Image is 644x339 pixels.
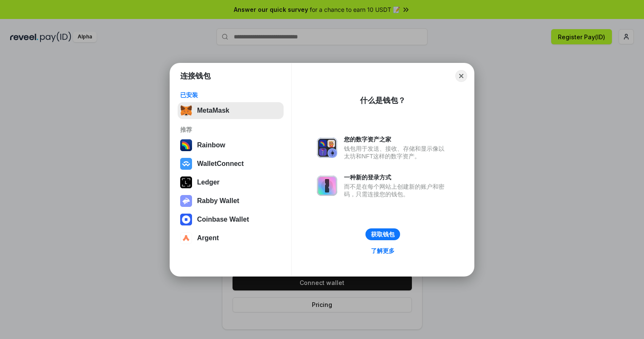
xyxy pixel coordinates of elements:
img: svg+xml,%3Csvg%20width%3D%22120%22%20height%3D%22120%22%20viewBox%3D%220%200%20120%20120%22%20fil... [180,139,192,151]
div: 您的数字资产之家 [344,136,449,143]
img: svg+xml,%3Csvg%20fill%3D%22none%22%20height%3D%2233%22%20viewBox%3D%220%200%2035%2033%22%20width%... [180,105,192,117]
button: Close [455,70,467,82]
div: Coinbase Wallet [197,216,249,223]
div: 什么是钱包？ [360,95,406,106]
div: Argent [197,234,219,242]
div: 一种新的登录方式 [344,174,449,181]
button: Ledger [178,174,284,191]
img: svg+xml,%3Csvg%20xmlns%3D%22http%3A%2F%2Fwww.w3.org%2F2000%2Fsvg%22%20fill%3D%22none%22%20viewBox... [180,195,192,207]
button: Coinbase Wallet [178,211,284,228]
img: svg+xml,%3Csvg%20width%3D%2228%22%20height%3D%2228%22%20viewBox%3D%220%200%2028%2028%22%20fill%3D... [180,158,192,170]
h1: 连接钱包 [180,71,211,81]
button: WalletConnect [178,155,284,172]
img: svg+xml,%3Csvg%20xmlns%3D%22http%3A%2F%2Fwww.w3.org%2F2000%2Fsvg%22%20fill%3D%22none%22%20viewBox... [317,138,337,158]
button: Argent [178,230,284,247]
div: 已安装 [180,91,281,99]
img: svg+xml,%3Csvg%20width%3D%2228%22%20height%3D%2228%22%20viewBox%3D%220%200%2028%2028%22%20fill%3D... [180,232,192,244]
div: 了解更多 [371,247,395,255]
div: 获取钱包 [371,231,395,238]
div: 而不是在每个网站上创建新的账户和密码，只需连接您的钱包。 [344,183,449,198]
div: Rainbow [197,141,225,149]
div: Ledger [197,179,219,186]
div: 钱包用于发送、接收、存储和显示像以太坊和NFT这样的数字资产。 [344,145,449,160]
button: Rainbow [178,137,284,154]
div: Rabby Wallet [197,197,239,205]
div: WalletConnect [197,160,244,168]
img: svg+xml,%3Csvg%20width%3D%2228%22%20height%3D%2228%22%20viewBox%3D%220%200%2028%2028%22%20fill%3D... [180,214,192,225]
div: MetaMask [197,107,229,114]
button: MetaMask [178,102,284,119]
div: 推荐 [180,126,281,133]
a: 了解更多 [366,245,400,256]
button: Rabby Wallet [178,193,284,209]
img: svg+xml,%3Csvg%20xmlns%3D%22http%3A%2F%2Fwww.w3.org%2F2000%2Fsvg%22%20fill%3D%22none%22%20viewBox... [317,176,337,196]
button: 获取钱包 [365,228,400,240]
img: svg+xml,%3Csvg%20xmlns%3D%22http%3A%2F%2Fwww.w3.org%2F2000%2Fsvg%22%20width%3D%2228%22%20height%3... [180,176,192,188]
